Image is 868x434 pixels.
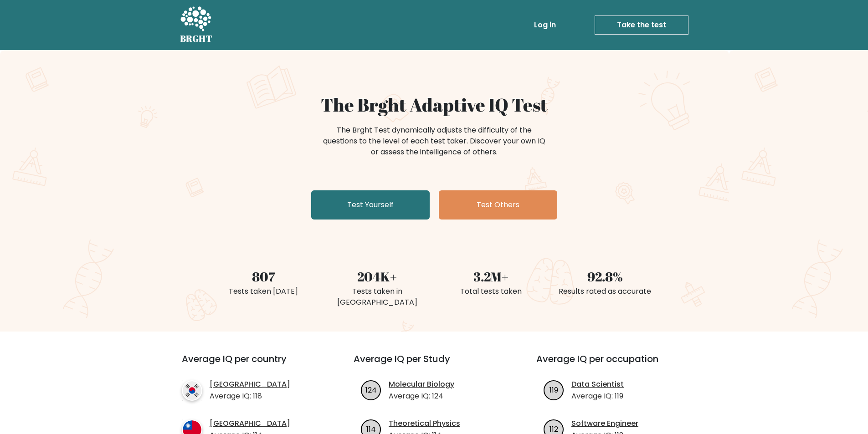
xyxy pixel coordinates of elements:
[439,190,557,220] a: Test Others
[326,286,429,308] div: Tests taken in [GEOGRAPHIC_DATA]
[180,4,213,46] a: BRGHT
[311,190,430,220] a: Test Yourself
[389,379,454,390] a: Molecular Biology
[212,94,657,116] h1: The Brght Adaptive IQ Test
[210,391,290,402] p: Average IQ: 118
[389,418,460,429] a: Theoretical Physics
[550,384,558,395] text: 119
[389,391,454,402] p: Average IQ: 124
[212,286,315,297] div: Tests taken [DATE]
[212,267,315,286] div: 807
[210,379,290,390] a: [GEOGRAPHIC_DATA]
[182,353,321,375] h3: Average IQ per country
[182,380,202,401] img: country
[536,353,697,375] h3: Average IQ per occupation
[571,379,624,390] a: Data Scientist
[554,286,657,297] div: Results rated as accurate
[595,15,688,35] a: Take the test
[365,384,377,395] text: 124
[210,418,290,429] a: [GEOGRAPHIC_DATA]
[440,286,543,297] div: Total tests taken
[354,353,514,375] h3: Average IQ per Study
[440,267,543,286] div: 3.2M+
[530,16,560,34] a: Log in
[554,267,657,286] div: 92.8%
[180,33,213,44] h5: BRGHT
[571,418,638,429] a: Software Engineer
[366,424,376,434] text: 114
[320,125,548,158] div: The Brght Test dynamically adjusts the difficulty of the questions to the level of each test take...
[571,391,624,402] p: Average IQ: 119
[550,424,558,434] text: 112
[326,267,429,286] div: 204K+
